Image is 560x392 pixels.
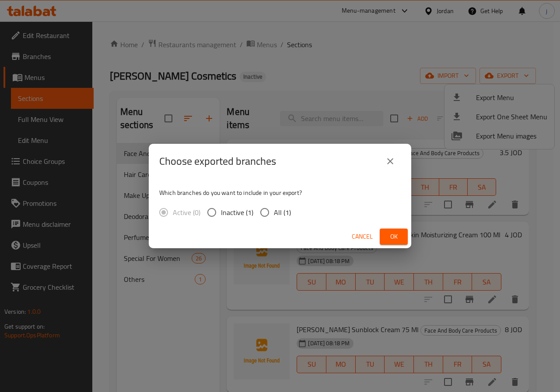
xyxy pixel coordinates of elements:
span: All (1) [274,207,291,218]
button: Ok [380,229,408,245]
span: Active (0) [173,207,200,218]
button: Cancel [348,229,376,245]
p: Which branches do you want to include in your export? [159,188,401,197]
h2: Choose exported branches [159,154,276,168]
span: Inactive (1) [221,207,253,218]
span: Cancel [352,231,373,242]
span: Ok [387,231,401,242]
button: close [380,151,401,172]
